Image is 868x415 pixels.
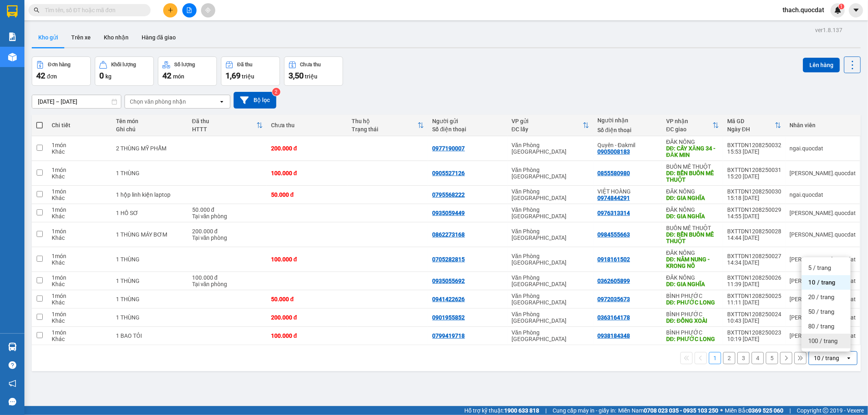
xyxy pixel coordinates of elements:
[305,73,317,80] span: triệu
[808,337,837,345] span: 100 / trang
[52,317,108,324] div: Khác
[348,115,428,136] th: Toggle SortBy
[45,6,141,15] input: Tìm tên, số ĐT hoặc mã đơn
[36,71,45,80] span: 42
[662,115,723,136] th: Toggle SortBy
[225,71,241,80] span: 1,69
[219,98,225,105] svg: open
[432,210,465,216] div: 0935059449
[8,33,17,41] img: solution-icon
[752,352,764,364] button: 4
[47,73,57,80] span: đơn
[352,118,418,124] div: Thu hộ
[168,7,173,13] span: plus
[352,126,418,133] div: Trạng thái
[52,195,108,201] div: Khác
[9,380,16,387] span: notification
[808,278,835,287] span: 10 / trang
[432,170,465,176] div: 0905527126
[432,191,465,198] div: 0795568222
[432,296,465,302] div: 0941422626
[727,188,781,195] div: BXTTDN1208250030
[271,122,343,128] div: Chưa thu
[666,118,713,124] div: VP nhận
[464,406,539,415] span: Hỗ trợ kỹ thuật:
[97,28,135,47] button: Kho nhận
[32,56,91,86] button: Đơn hàng42đơn
[116,191,184,198] div: 1 hộp linh kiện laptop
[512,206,589,219] div: Văn Phòng [GEOGRAPHIC_DATA]
[52,167,108,173] div: 1 món
[512,329,589,342] div: Văn Phòng [GEOGRAPHIC_DATA]
[815,26,842,35] div: ver 1.8.137
[666,163,719,170] div: BUÔN MÊ THUỘT
[666,225,719,231] div: BUÔN MÊ THUỘT
[727,206,781,213] div: BXTTDN1208250029
[512,118,583,124] div: VP gửi
[666,274,719,281] div: ĐĂK NÔNG
[512,167,589,180] div: Văn Phòng [GEOGRAPHIC_DATA]
[727,317,781,324] div: 10:43 [DATE]
[748,407,783,414] strong: 0369 525 060
[666,281,719,287] div: DĐ: GIA NGHĨA
[789,256,856,263] div: simon.quocdat
[597,278,630,284] div: 0362605899
[271,296,343,302] div: 50.000 đ
[737,352,750,364] button: 3
[432,118,503,124] div: Người gửi
[116,332,184,339] div: 1 BAO TỎI
[644,407,718,414] strong: 0708 023 035 - 0935 103 250
[823,408,829,413] span: copyright
[727,118,775,124] div: Mã GD
[727,274,781,281] div: BXTTDN1208250026
[727,173,781,180] div: 15:20 [DATE]
[99,71,104,80] span: 0
[666,213,719,219] div: DĐ: GIA NGHĨA
[192,274,263,281] div: 100.000 đ
[553,406,616,415] span: Cung cấp máy in - giấy in:
[666,311,719,317] div: BÌNH PHƯỚC
[512,142,589,155] div: Văn Phòng [GEOGRAPHIC_DATA]
[234,92,276,109] button: Bộ lọc
[52,173,108,180] div: Khác
[666,126,713,133] div: ĐC giao
[507,115,593,136] th: Toggle SortBy
[666,145,719,158] div: DĐ: CÂY XĂNG 34 - ĐĂK MIN
[116,210,184,216] div: 1 HỒ SƠ
[666,188,719,195] div: ĐĂK NÔNG
[597,314,630,321] div: 0363164178
[163,3,177,17] button: plus
[192,206,263,213] div: 50.000 đ
[52,336,108,342] div: Khác
[666,317,719,324] div: DĐ: ĐỒNG XOÀI
[597,142,658,148] div: Quyên - Đakmil
[271,256,343,263] div: 100.000 đ
[221,56,280,86] button: Đã thu1,69 triệu
[116,314,184,321] div: 1 THÙNG
[158,56,217,86] button: Số lượng42món
[432,314,465,321] div: 0901955852
[727,213,781,219] div: 14:55 [DATE]
[52,274,108,281] div: 1 món
[727,167,781,173] div: BXTTDN1208250031
[65,28,97,47] button: Trên xe
[173,73,184,80] span: món
[52,206,108,213] div: 1 món
[52,293,108,299] div: 1 món
[723,115,785,136] th: Toggle SortBy
[597,256,630,263] div: 0918161502
[289,71,304,80] span: 3,50
[116,256,184,263] div: 1 THÙNG
[504,407,539,414] strong: 1900 633 818
[162,71,171,80] span: 42
[52,259,108,266] div: Khác
[111,62,136,67] div: Khối lượng
[52,122,108,128] div: Chi tiết
[723,352,735,364] button: 2
[840,4,843,9] span: 1
[116,278,184,284] div: 1 THÙNG
[849,3,863,17] button: caret-down
[271,145,343,152] div: 200.000 đ
[192,213,263,219] div: Tại văn phòng
[512,293,589,306] div: Văn Phòng [GEOGRAPHIC_DATA]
